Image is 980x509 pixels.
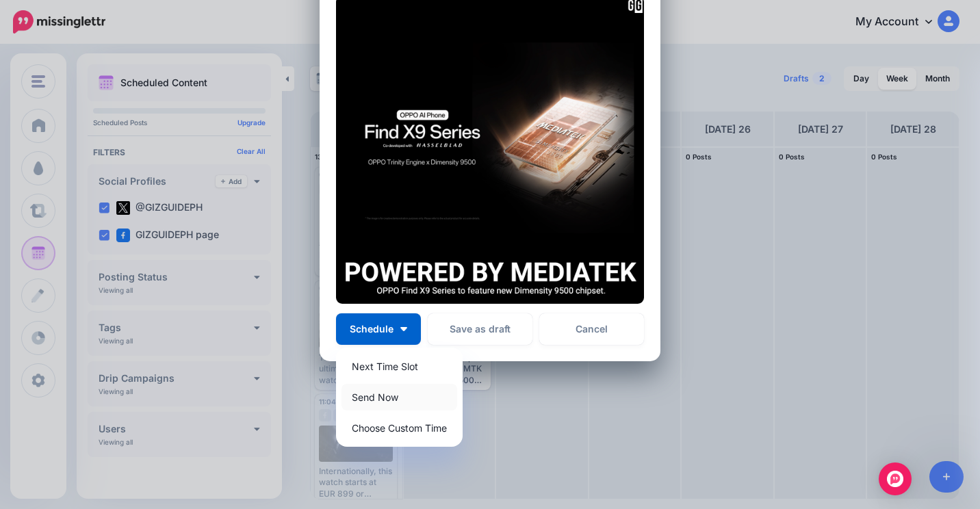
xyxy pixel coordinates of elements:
a: Next Time Slot [341,353,457,380]
img: arrow-down-white.png [400,327,407,331]
div: Open Intercom Messenger [879,462,912,495]
a: Choose Custom Time [341,415,457,441]
div: Schedule [336,348,463,447]
a: Send Now [341,384,457,410]
button: Save as draft [428,313,532,345]
a: Cancel [539,313,644,345]
button: Schedule [336,313,421,345]
span: Schedule [350,324,394,334]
